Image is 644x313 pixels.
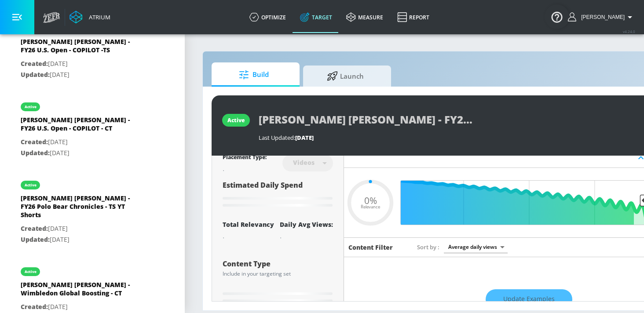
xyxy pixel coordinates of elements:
[21,224,48,233] span: Created:
[361,205,380,209] span: Relevance
[280,220,333,229] div: Daily Avg Views:
[85,13,110,21] div: Atrium
[364,196,377,205] span: 0%
[21,234,144,245] p: [DATE]
[578,14,625,20] span: login as: kacey.labar@zefr.com
[444,241,508,253] div: Average daily views
[21,194,144,223] div: [PERSON_NAME] [PERSON_NAME] - FY26 Polo Bear Chronicles - TS YT Shorts
[21,149,50,157] span: Updated:
[21,70,50,79] span: Updated:
[21,116,144,137] div: [PERSON_NAME] [PERSON_NAME] - FY26 U.S. Open - COPILOT - CT
[390,1,436,33] a: Report
[14,94,171,165] div: active[PERSON_NAME] [PERSON_NAME] - FY26 U.S. Open - COPILOT - CTCreated:[DATE]Updated:[DATE]
[223,180,303,190] span: Estimated Daily Spend
[21,69,144,80] p: [DATE]
[14,172,171,251] div: active[PERSON_NAME] [PERSON_NAME] - FY26 Polo Bear Chronicles - TS YT ShortsCreated:[DATE]Updated...
[21,138,48,146] span: Created:
[223,260,333,267] div: Content Type
[14,15,171,87] div: [PERSON_NAME] [PERSON_NAME] - FY26 U.S. Open - COPILOT -TSCreated:[DATE]Updated:[DATE]
[21,137,144,148] p: [DATE]
[568,12,635,22] button: [PERSON_NAME]
[289,159,319,166] div: Videos
[21,223,144,234] p: [DATE]
[25,269,37,274] div: active
[545,4,569,29] button: Open Resource Center
[295,134,314,142] span: [DATE]
[242,1,293,33] a: optimize
[293,1,339,33] a: Target
[220,64,287,85] span: Build
[623,29,635,34] span: v 4.24.0
[21,302,144,313] p: [DATE]
[21,235,50,244] span: Updated:
[227,116,245,124] div: active
[21,37,144,58] div: [PERSON_NAME] [PERSON_NAME] - FY26 U.S. Open - COPILOT -TS
[21,58,144,69] p: [DATE]
[25,183,37,187] div: active
[223,153,267,163] div: Placement Type:
[21,280,144,302] div: [PERSON_NAME] [PERSON_NAME] - Wimbledon Global Boosting - CT
[223,180,333,210] div: Estimated Daily Spend
[223,220,274,229] div: Total Relevancy
[70,11,110,24] a: Atrium
[223,271,333,277] div: Include in your targeting set
[259,134,640,142] div: Last Updated:
[312,66,379,87] span: Launch
[21,148,144,159] p: [DATE]
[339,1,390,33] a: measure
[348,243,393,251] h6: Content Filter
[21,59,48,68] span: Created:
[417,243,439,251] span: Sort by
[25,105,37,109] div: active
[21,302,48,311] span: Created:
